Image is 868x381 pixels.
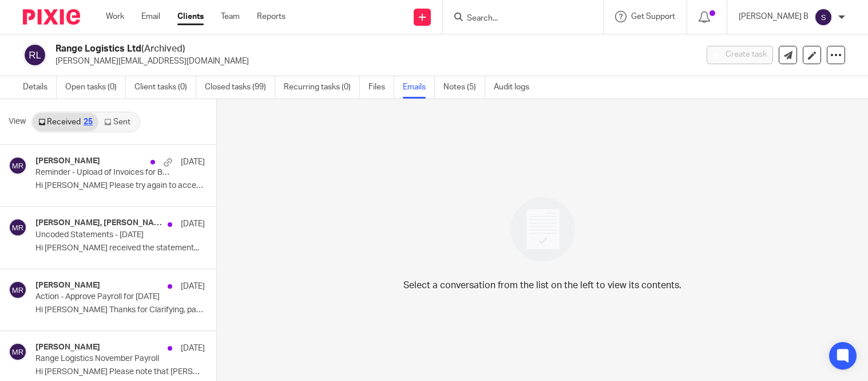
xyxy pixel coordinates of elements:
p: [DATE] [181,343,205,354]
h4: [PERSON_NAME] [35,156,100,166]
input: Search [466,14,569,24]
p: Hi [PERSON_NAME] Please try again to access Dext,... [35,181,205,191]
a: Clients [177,11,204,22]
button: Create task [707,46,773,64]
img: svg%3E [9,281,27,299]
a: Client tasks (0) [134,76,196,99]
p: [PERSON_NAME] B [739,11,808,22]
a: Team [221,11,240,22]
span: (Archived) [141,44,185,53]
a: Received25 [33,113,98,131]
h2: Range Logistics Ltd [56,43,562,55]
h4: [PERSON_NAME], [PERSON_NAME] R [35,218,162,228]
p: Action - Approve Payroll for [DATE] [35,292,171,302]
a: Recurring tasks (0) [284,76,360,99]
p: [DATE] [181,281,205,292]
img: svg%3E [23,43,47,67]
p: Hi [PERSON_NAME] Thanks for Clarifying, payroll... [35,305,205,315]
p: Hi [PERSON_NAME] received the statement... [35,243,205,253]
p: [DATE] [181,156,205,168]
p: Select a conversation from the list on the left to view its contents. [403,278,681,292]
a: Reports [257,11,286,22]
a: Details [23,76,57,99]
a: Closed tasks (99) [205,76,275,99]
img: svg%3E [9,218,27,237]
img: svg%3E [9,156,27,175]
p: Reminder - Upload of Invoices for Bookkeeping [35,168,171,178]
img: Pixie [23,9,80,25]
a: Files [368,76,394,99]
p: Hi [PERSON_NAME] Please note that [PERSON_NAME]... [35,367,205,377]
div: 25 [84,118,93,126]
a: Audit logs [494,76,538,99]
a: Notes (5) [443,76,485,99]
span: View [9,116,26,128]
h4: [PERSON_NAME] [35,281,100,290]
a: Work [106,11,124,22]
a: Sent [98,113,138,131]
p: [PERSON_NAME][EMAIL_ADDRESS][DOMAIN_NAME] [56,56,689,67]
img: svg%3E [814,8,833,26]
h4: [PERSON_NAME] [35,343,100,352]
p: [DATE] [181,218,205,230]
img: image [503,190,582,269]
p: Uncoded Statements - [DATE] [35,230,171,240]
p: Range Logistics November Payroll [35,354,171,364]
span: Get Support [631,13,675,21]
a: Email [141,11,160,22]
img: svg%3E [9,343,27,361]
a: Open tasks (0) [65,76,126,99]
a: Emails [403,76,435,99]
